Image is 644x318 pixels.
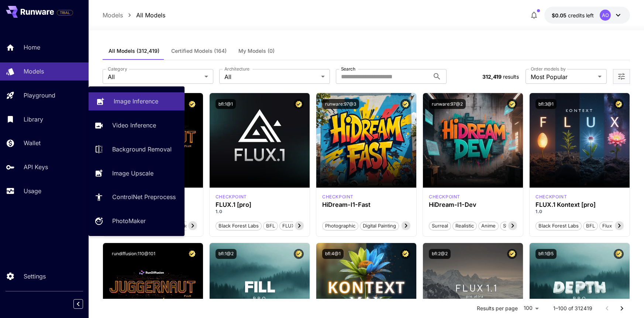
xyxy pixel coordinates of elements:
[507,249,517,259] button: Certified Model – Vetted for best performance and includes a commercial license.
[429,249,451,259] button: bfl:2@2
[73,299,83,309] button: Collapse sidebar
[24,115,43,124] p: Library
[322,249,344,259] button: bfl:4@1
[57,8,73,17] span: Add your payment card to enable full platform functionality.
[535,194,567,200] div: FLUX.1 Kontext [pro]
[500,222,523,230] span: Stylized
[429,194,460,200] div: HiDream Dev
[224,72,318,81] span: All
[109,249,158,259] button: rundiffusion:110@101
[24,67,44,76] p: Models
[535,99,557,109] button: bfl:3@1
[24,139,41,147] p: Wallet
[429,222,451,230] span: Surreal
[112,169,154,178] p: Image Upscale
[341,66,355,72] label: Search
[400,249,410,259] button: Certified Model – Vetted for best performance and includes a commercial license.
[552,11,594,19] div: $0.05
[322,201,410,208] h3: HiDream-I1-Fast
[24,272,46,281] p: Settings
[552,12,568,18] span: $0.05
[583,222,597,230] span: BFL
[614,99,624,109] button: Certified Model – Vetted for best performance and includes a commercial license.
[89,188,185,206] a: ControlNet Preprocess
[400,99,410,109] button: Certified Model – Vetted for best performance and includes a commercial license.
[24,163,48,171] p: API Keys
[568,12,594,18] span: credits left
[112,216,146,225] p: PhotoMaker
[79,297,89,311] div: Collapse sidebar
[238,48,275,54] span: My Models (0)
[89,140,185,158] a: Background Removal
[429,201,517,208] h3: HiDream-I1-Dev
[109,48,159,54] span: All Models (312,419)
[171,48,227,54] span: Certified Models (164)
[600,10,611,21] div: AO
[112,192,176,201] p: ControlNet Preprocess
[322,194,354,200] p: checkpoint
[216,194,247,200] p: checkpoint
[264,222,278,230] span: BFL
[216,194,247,200] div: fluxpro
[544,7,630,24] button: $0.05
[535,208,624,215] p: 1.0
[108,66,127,72] label: Category
[429,99,466,109] button: runware:97@2
[112,145,172,154] p: Background Removal
[322,194,354,200] div: HiDream Fast
[89,164,185,182] a: Image Upscale
[114,97,158,106] p: Image Inference
[294,249,304,259] button: Certified Model – Vetted for best performance and includes a commercial license.
[89,92,185,110] a: Image Inference
[187,249,197,259] button: Certified Model – Vetted for best performance and includes a commercial license.
[108,72,202,81] span: All
[429,194,460,200] p: checkpoint
[553,305,592,312] p: 1–100 of 312419
[614,301,629,316] button: Go to next page
[477,305,518,312] p: Results per page
[323,222,358,230] span: Photographic
[216,249,237,259] button: bfl:1@2
[89,212,185,230] a: PhotoMaker
[614,249,624,259] button: Certified Model – Vetted for best performance and includes a commercial license.
[535,201,624,208] h3: FLUX.1 Kontext [pro]
[617,72,626,81] button: Open more filters
[24,187,41,195] p: Usage
[24,91,55,100] p: Playground
[187,99,197,109] button: Certified Model – Vetted for best performance and includes a commercial license.
[216,201,304,208] h3: FLUX.1 [pro]
[360,222,399,230] span: Digital Painting
[216,222,261,230] span: Black Forest Labs
[521,303,541,314] div: 100
[112,121,156,130] p: Video Inference
[322,99,359,109] button: runware:97@3
[136,11,165,20] p: All Models
[535,249,557,259] button: bfl:1@5
[507,99,517,109] button: Certified Model – Vetted for best performance and includes a commercial license.
[503,73,519,80] span: results
[536,222,581,230] span: Black Forest Labs
[479,222,498,230] span: Anime
[453,222,476,230] span: Realistic
[216,208,304,215] p: 1.0
[531,66,566,72] label: Order models by
[535,194,567,200] p: checkpoint
[600,222,633,230] span: Flux Kontext
[294,99,304,109] button: Certified Model – Vetted for best performance and includes a commercial license.
[57,10,73,16] span: TRIAL
[482,73,502,80] span: 312,419
[216,99,236,109] button: bfl:1@1
[89,116,185,134] a: Video Inference
[103,11,123,20] p: Models
[24,43,40,52] p: Home
[280,222,313,230] span: FLUX.1 [pro]
[103,11,165,20] nav: breadcrumb
[531,72,595,81] span: Most Popular
[224,66,249,72] label: Architecture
